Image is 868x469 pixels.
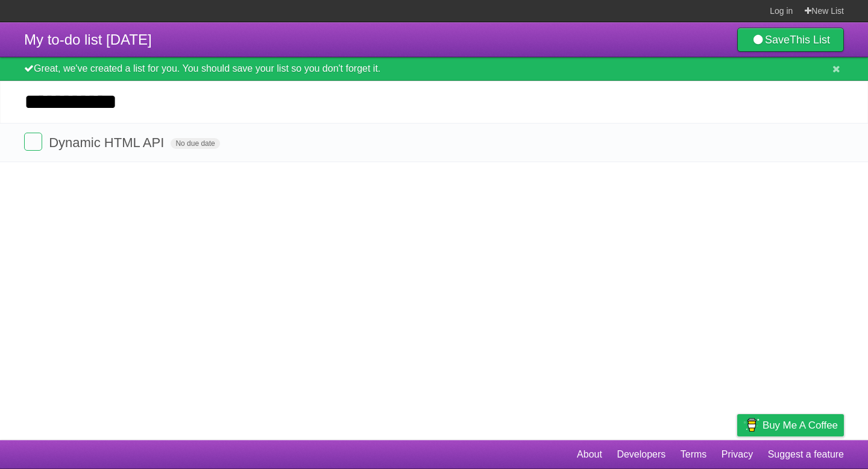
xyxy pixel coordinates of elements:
[681,443,707,466] a: Terms
[768,443,844,466] a: Suggest a feature
[49,135,167,150] span: Dynamic HTML API
[763,415,838,436] span: Buy me a coffee
[577,443,602,466] a: About
[722,443,753,466] a: Privacy
[24,31,152,48] span: My to-do list [DATE]
[171,138,219,149] span: No due date
[790,34,830,46] b: This List
[743,415,759,435] img: Buy me a coffee
[617,443,665,466] a: Developers
[737,28,844,52] a: SaveThis List
[24,133,42,151] label: Done
[737,414,844,436] a: Buy me a coffee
